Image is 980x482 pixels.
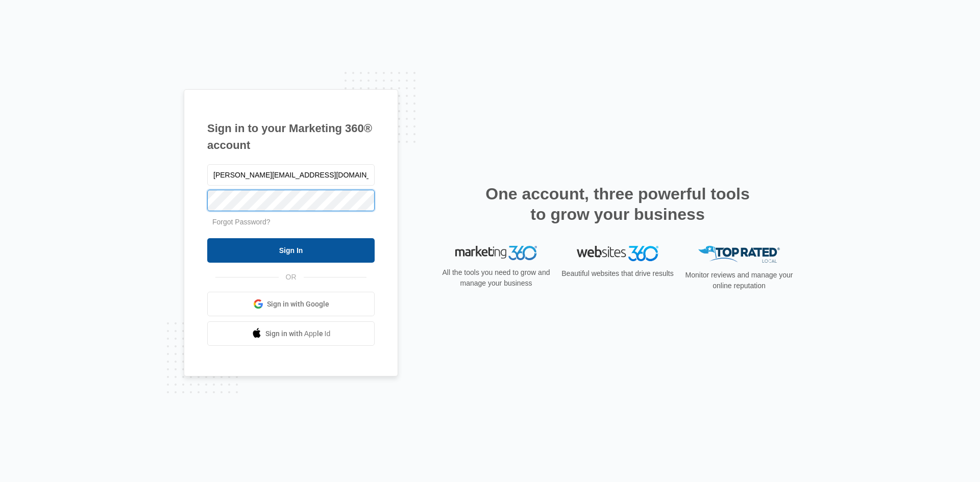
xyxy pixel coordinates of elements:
span: OR [279,272,304,283]
h1: Sign in to your Marketing 360® account [207,120,375,154]
p: All the tools you need to grow and manage your business [439,267,553,289]
p: Monitor reviews and manage your online reputation [682,270,796,291]
h2: One account, three powerful tools to grow your business [482,184,753,224]
span: Sign in with Google [267,299,329,310]
img: Websites 360 [577,246,658,261]
input: Email [207,164,375,186]
img: Marketing 360 [455,246,537,260]
input: Sign In [207,238,375,263]
span: Sign in with Apple Id [265,328,331,339]
a: Forgot Password? [212,218,271,226]
p: Beautiful websites that drive results [560,268,675,279]
a: Sign in with Apple Id [207,321,375,346]
img: Top Rated Local [698,246,780,263]
a: Sign in with Google [207,292,375,316]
